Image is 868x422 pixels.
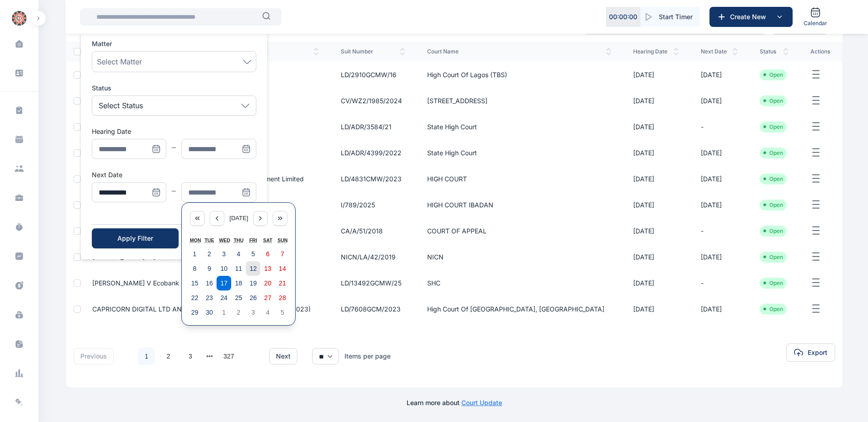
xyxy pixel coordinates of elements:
li: Open [763,123,783,131]
span: suit number [341,48,405,55]
button: 28 September 2025 [275,290,290,305]
li: 3 [181,347,200,365]
abbr: 5 October 2025 [281,309,284,316]
li: Open [763,280,783,287]
abbr: Saturday [263,237,272,243]
abbr: 23 September 2025 [206,294,213,301]
td: COURT OF APPEAL [416,218,622,244]
span: Matter [92,39,112,48]
span: Export [808,348,827,357]
abbr: 30 September 2025 [206,309,213,316]
button: 26 September 2025 [246,290,260,305]
a: CAPRICORN DIGITAL LTD AND ECOBANK NIG LTD(LD/7608GCM/2023) [92,305,311,313]
li: 1 [138,347,156,365]
p: Select Status [99,100,143,111]
button: 1 October 2025 [217,305,231,320]
abbr: 9 September 2025 [207,265,211,272]
td: [STREET_ADDRESS] [416,88,622,114]
button: next page [206,350,213,363]
button: 12 September 2025 [246,261,260,276]
button: 11 September 2025 [231,261,246,276]
td: [DATE] [622,166,690,192]
abbr: 14 September 2025 [279,265,286,272]
td: NICN [416,244,622,270]
abbr: 4 September 2025 [237,250,240,258]
button: 4 September 2025 [231,247,246,261]
td: [DATE] [690,192,749,218]
td: State High Court [416,114,622,140]
td: [DATE] [622,114,690,140]
li: Open [763,253,783,261]
td: CA/A/51/2018 [330,218,416,244]
button: 14 September 2025 [275,261,290,276]
abbr: 6 September 2025 [266,250,270,258]
td: LD/13492GCMW/25 [330,270,416,296]
abbr: Friday [249,237,257,243]
abbr: 24 September 2025 [220,294,228,301]
td: [DATE] [690,62,749,88]
td: LD/2910GCMW/16 [330,62,416,88]
span: status [760,48,789,55]
td: LD/7608GCM/2023 [330,296,416,322]
p: 00 : 00 : 00 [609,12,637,21]
abbr: 18 September 2025 [235,280,242,287]
td: HIGH COURT IBADAN [416,192,622,218]
abbr: Sunday [277,237,287,243]
abbr: 8 September 2025 [193,265,196,272]
li: 2 [159,347,178,365]
td: SHC [416,270,622,296]
abbr: 16 September 2025 [206,280,213,287]
td: CV/WZ2/1985/2024 [330,88,416,114]
abbr: Tuesday [205,237,214,243]
li: 327 [220,347,238,365]
td: High Court of Lagos (TBS) [416,62,622,88]
td: High Court of [GEOGRAPHIC_DATA], [GEOGRAPHIC_DATA] [416,296,622,322]
p: Learn more about [407,398,502,407]
td: [DATE] [622,218,690,244]
td: NICN/LA/42/2019 [330,244,416,270]
button: 23 September 2025 [202,290,217,305]
abbr: 11 September 2025 [235,265,242,272]
button: 25 September 2025 [231,290,246,305]
abbr: Thursday [233,237,243,243]
abbr: 29 September 2025 [191,309,198,316]
span: [PERSON_NAME] v [PERSON_NAME] Water Services Ltd [92,253,265,261]
button: 1 September 2025 [187,247,202,261]
abbr: 4 October 2025 [266,309,270,316]
button: Export [786,343,835,362]
li: Open [763,149,783,157]
li: Open [763,306,783,313]
abbr: 12 September 2025 [249,265,257,272]
button: 2 October 2025 [231,305,246,320]
td: [DATE] [622,140,690,166]
button: next [269,348,297,364]
button: 24 September 2025 [217,290,231,305]
button: Apply Filter [92,228,179,248]
abbr: 28 September 2025 [279,294,286,301]
button: 8 September 2025 [187,261,202,276]
td: [DATE] [690,140,749,166]
td: HIGH COURT [416,166,622,192]
a: Calendar [800,3,831,31]
button: 10 September 2025 [217,261,231,276]
abbr: 19 September 2025 [249,280,257,287]
td: [DATE] [622,270,690,296]
button: 19 September 2025 [246,276,260,290]
button: Start Timer [640,7,700,27]
td: [DATE] [622,88,690,114]
td: [DATE] [622,244,690,270]
button: 27 September 2025 [260,290,275,305]
button: 20 September 2025 [260,276,275,290]
td: [DATE] [622,62,690,88]
abbr: 1 September 2025 [193,250,196,258]
button: 2 September 2025 [202,247,217,261]
li: 向后 3 页 [203,350,216,363]
span: Calendar [804,20,827,27]
span: [DATE] [229,215,248,222]
button: 9 September 2025 [202,261,217,276]
td: State High Court [416,140,622,166]
a: 3 [182,348,199,365]
button: Create New [709,7,793,27]
button: 13 September 2025 [260,261,275,276]
abbr: 26 September 2025 [249,294,257,301]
